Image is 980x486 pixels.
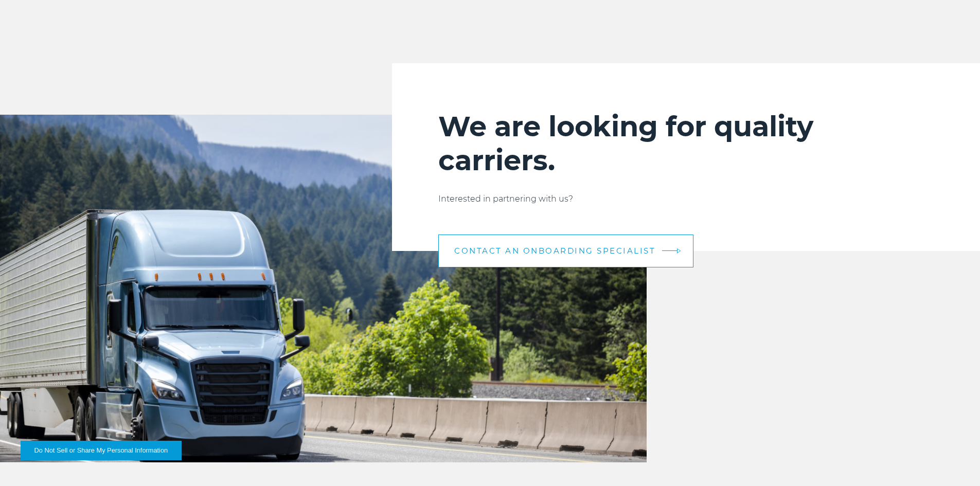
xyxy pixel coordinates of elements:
p: Interested in partnering with us? [438,193,934,205]
a: CONTACT AN ONBOARDING SPECIALIST arrow arrow [438,235,693,267]
h2: We are looking for quality carriers. [438,110,934,177]
img: arrow [677,248,681,254]
button: Do Not Sell or Share My Personal Information [21,441,182,460]
span: CONTACT AN ONBOARDING SPECIALIST [454,247,655,255]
